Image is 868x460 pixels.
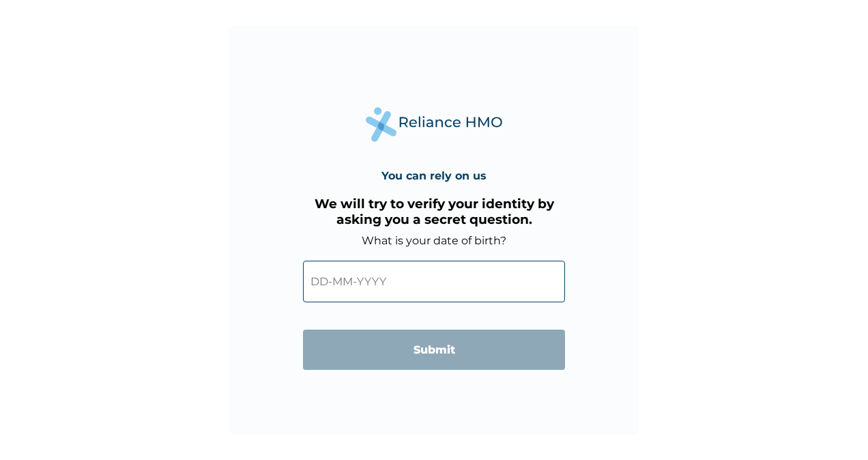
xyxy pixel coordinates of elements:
[303,261,565,302] input: DD-MM-YYYY
[381,169,487,182] h4: You can rely on us
[366,107,502,142] img: Reliance Health's Logo
[362,234,506,247] label: What is your date of birth?
[303,196,565,227] h3: We will try to verify your identity by asking you a secret question.
[303,330,565,370] input: Submit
